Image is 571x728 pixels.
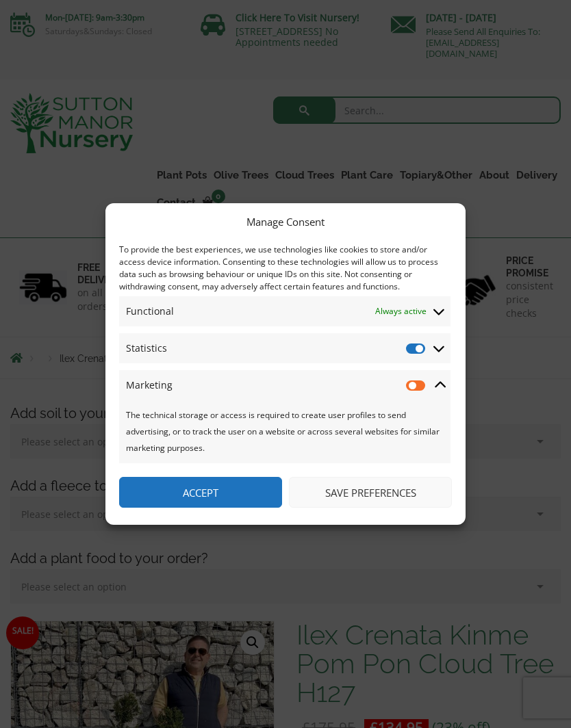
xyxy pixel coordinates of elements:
[119,370,451,400] summary: Marketing
[126,303,174,320] span: Functional
[119,244,451,293] div: To provide the best experiences, we use technologies like cookies to store and/or access device i...
[119,296,451,326] summary: Functional Always active
[126,409,440,454] span: The technical storage or access is required to create user profiles to send advertising, or to tr...
[375,303,427,320] span: Always active
[246,213,325,230] div: Manage Consent
[289,477,452,508] button: Save preferences
[126,377,173,393] span: Marketing
[126,340,167,356] span: Statistics
[119,333,451,363] summary: Statistics
[119,477,282,508] button: Accept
